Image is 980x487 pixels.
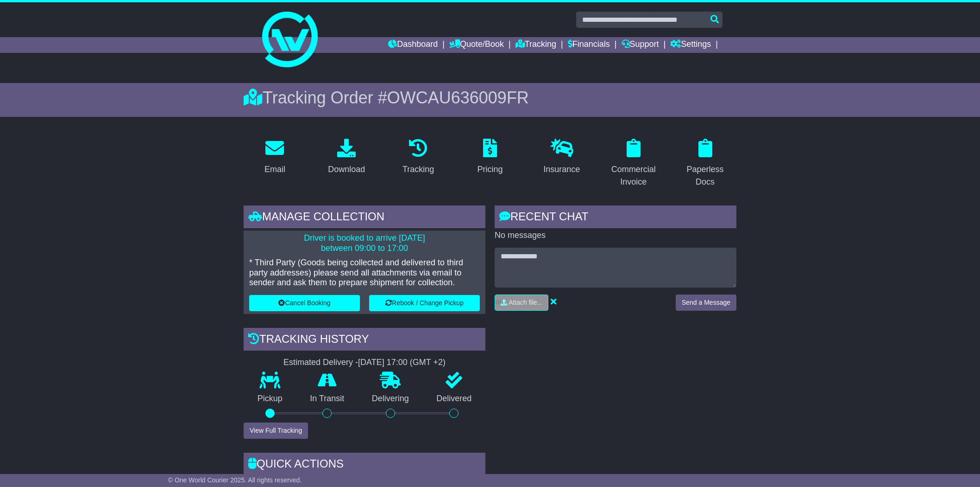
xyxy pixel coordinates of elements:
[322,135,371,179] a: Download
[244,423,308,439] button: View Full Tracking
[674,135,736,192] a: Paperless Docs
[244,205,485,231] div: Manage collection
[244,453,485,478] div: Quick Actions
[328,163,365,176] div: Download
[244,88,736,108] div: Tracking Order #
[608,163,659,188] div: Commercial Invoice
[249,295,360,311] button: Cancel Booking
[495,231,736,241] p: No messages
[249,233,480,253] p: Driver is booked to arrive [DATE] between 09:00 to 17:00
[249,258,480,288] p: * Third Party (Goods being collected and delivered to third party addresses) please send all atta...
[622,37,659,53] a: Support
[477,163,503,176] div: Pricing
[387,88,529,107] span: OWCAU636009FR
[543,163,580,176] div: Insurance
[602,135,665,192] a: Commercial Invoice
[388,37,438,53] a: Dashboard
[168,476,302,484] span: © One World Courier 2025. All rights reserved.
[264,163,285,176] div: Email
[369,295,480,311] button: Rebook / Change Pickup
[244,328,485,353] div: Tracking history
[471,135,509,179] a: Pricing
[296,394,358,404] p: In Transit
[358,358,446,368] div: [DATE] 17:00 (GMT +2)
[258,135,291,179] a: Email
[568,37,610,53] a: Financials
[495,205,736,231] div: RECENT CHAT
[402,163,434,176] div: Tracking
[396,135,440,179] a: Tracking
[244,358,485,368] div: Estimated Delivery -
[449,37,504,53] a: Quote/Book
[244,394,296,404] p: Pickup
[676,295,736,311] button: Send a Message
[670,37,711,53] a: Settings
[358,394,423,404] p: Delivering
[515,37,556,53] a: Tracking
[680,163,730,188] div: Paperless Docs
[537,135,586,179] a: Insurance
[423,394,486,404] p: Delivered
